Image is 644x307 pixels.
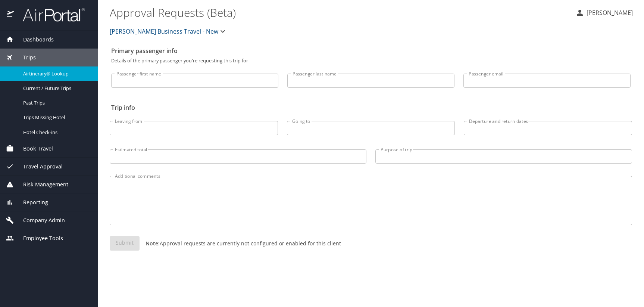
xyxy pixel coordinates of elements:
span: Reporting [14,198,48,207]
span: Travel Approval [14,162,63,171]
img: airportal-logo.png [15,7,85,22]
h1: Approval Requests (Beta) [110,1,569,24]
span: Employee Tools [14,234,63,242]
p: [PERSON_NAME] [584,8,633,17]
span: Company Admin [14,216,65,224]
span: Trips Missing Hotel [23,114,89,121]
h2: Primary passenger info [111,45,631,57]
span: Dashboards [14,35,54,44]
button: [PERSON_NAME] [572,6,636,19]
span: [PERSON_NAME] Business Travel - New [110,26,218,37]
p: Approval requests are currently not configured or enabled for this client [140,239,341,247]
span: Airtinerary® Lookup [23,70,89,77]
button: [PERSON_NAME] Business Travel - New [107,24,230,39]
span: Hotel Check-ins [23,129,89,136]
p: Details of the primary passenger you're requesting this trip for [111,58,631,63]
span: Book Travel [14,145,53,153]
span: Risk Management [14,180,68,189]
span: Past Trips [23,99,89,106]
span: Current / Future Trips [23,85,89,92]
h2: Trip info [111,102,631,114]
strong: Note: [146,240,160,247]
span: Trips [14,53,36,62]
img: icon-airportal.png [7,7,15,22]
